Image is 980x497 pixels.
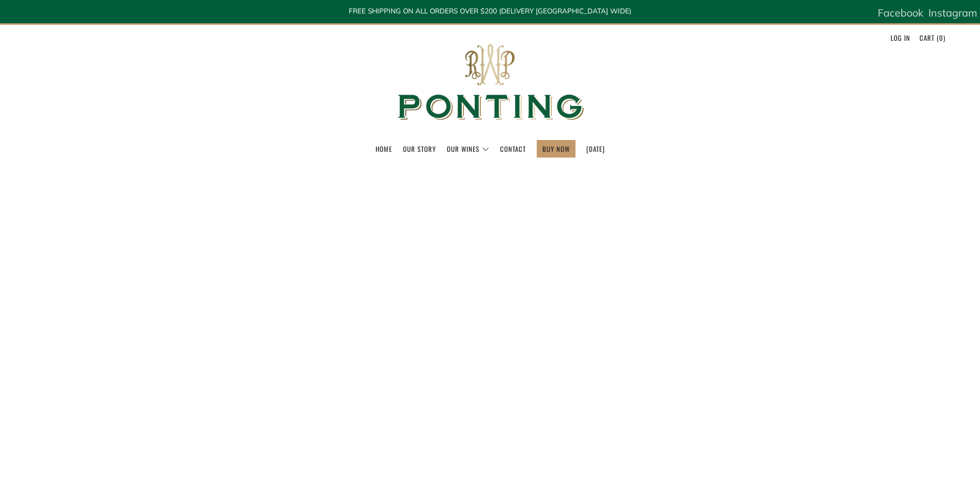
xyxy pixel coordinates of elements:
a: [DATE] [586,141,605,157]
span: 0 [939,33,943,43]
span: Facebook [878,6,923,19]
a: BUY NOW [542,141,570,157]
a: Home [376,141,392,157]
img: Ponting Wines [387,25,594,140]
a: Our Wines [447,141,489,157]
a: Contact [500,141,526,157]
a: Instagram [928,3,977,23]
a: Facebook [878,3,923,23]
a: Log in [891,29,910,46]
a: Cart (0) [920,29,945,46]
span: Instagram [928,6,977,19]
a: Our Story [403,141,436,157]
